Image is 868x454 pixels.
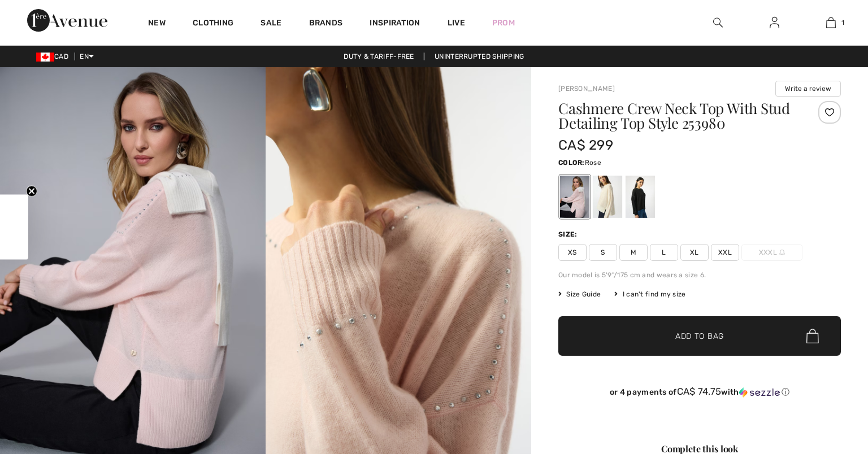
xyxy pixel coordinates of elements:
[558,159,585,167] span: Color:
[193,18,233,30] a: Clothing
[770,16,779,29] img: My Info
[148,18,166,30] a: New
[713,16,723,29] img: search the website
[558,386,841,398] div: or 4 payments of with
[558,386,841,401] div: or 4 payments ofCA$ 74.75withSezzle Click to learn more about Sezzle
[675,330,724,342] span: Add to Bag
[558,289,601,299] span: Size Guide
[775,81,841,97] button: Write a review
[36,53,73,60] span: CAD
[739,387,780,398] img: Sezzle
[80,53,94,60] span: EN
[711,244,739,261] span: XXL
[558,270,841,280] div: Our model is 5'9"/175 cm and wears a size 6.
[806,329,819,343] img: Bag.svg
[370,18,420,30] span: Inspiration
[558,229,580,239] div: Size:
[558,101,794,130] h1: Cashmere Crew Neck Top With Stud Detailing Top Style 253980
[614,289,685,299] div: I can't find my size
[585,159,601,167] span: Rose
[741,244,802,261] span: XXXL
[448,17,465,29] a: Live
[36,53,54,62] img: Canadian Dollar
[560,176,589,218] div: Rose
[619,244,648,261] span: M
[803,16,858,29] a: 1
[626,176,655,218] div: Black
[680,244,709,261] span: XL
[589,244,617,261] span: S
[26,186,37,197] button: Close teaser
[309,18,343,30] a: Brands
[492,17,515,29] a: Prom
[779,250,785,255] img: ring-m.svg
[826,16,836,29] img: My Bag
[761,16,788,30] a: Sign In
[677,386,722,397] span: CA$ 74.75
[593,176,622,218] div: Vanilla 30
[558,244,587,261] span: XS
[558,85,615,93] a: [PERSON_NAME]
[27,9,107,32] img: 1ère Avenue
[841,18,844,28] span: 1
[558,137,613,153] span: CA$ 299
[261,18,281,30] a: Sale
[558,316,841,356] button: Add to Bag
[650,244,678,261] span: L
